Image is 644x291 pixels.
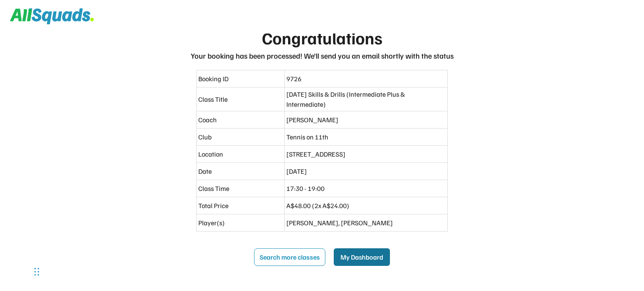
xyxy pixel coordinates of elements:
[334,248,390,266] button: My Dashboard
[198,183,283,193] div: Class Time
[191,50,454,62] div: Your booking has been processed! We’ll send you an email shortly with the status
[198,132,283,142] div: Club
[198,166,283,176] div: Date
[198,115,283,125] div: Coach
[198,74,283,84] div: Booking ID
[286,149,446,159] div: [STREET_ADDRESS]
[262,25,382,50] div: Congratulations
[286,201,446,211] div: A$48.00 (2x A$24.00)
[286,183,446,193] div: 17:30 - 19:00
[286,115,446,125] div: [PERSON_NAME]
[286,132,446,142] div: Tennis on 11th
[286,166,446,176] div: [DATE]
[198,201,283,211] div: Total Price
[286,218,446,228] div: [PERSON_NAME], [PERSON_NAME]
[198,94,283,104] div: Class Title
[286,74,446,84] div: 9726
[198,218,283,228] div: Player(s)
[198,149,283,159] div: Location
[254,248,325,266] button: Search more classes
[286,89,446,109] div: [DATE] Skills & Drills (Intermediate Plus & Intermediate)
[10,8,94,24] img: Squad%20Logo.svg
